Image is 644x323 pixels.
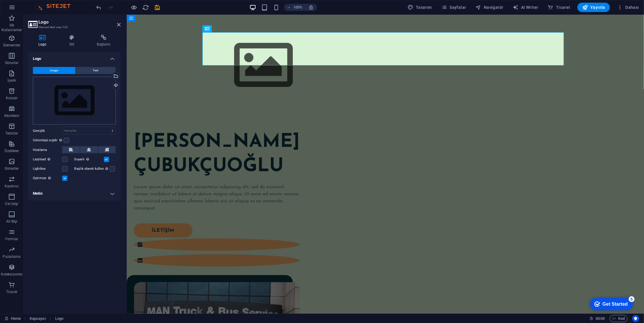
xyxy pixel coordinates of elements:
a: Seçimi iptal etmek için tıkla. Sayfaları açmak için çift tıkla [5,315,21,322]
h3: Element #ed-new-732 [38,25,109,30]
span: 00 00 [596,315,605,322]
p: Üst bilgi [5,201,18,206]
button: Sayfalar [439,3,469,12]
p: Formlar [5,237,18,241]
button: Tasarım [405,3,434,12]
span: Dahası [617,4,639,10]
i: Kaydet (Ctrl+S) [154,4,161,11]
h6: 100% [293,4,302,11]
span: Sayfalar [441,4,466,10]
i: Sayfayı yeniden yükleyin [143,4,149,11]
img: Editor Logo [34,4,78,11]
div: Get Started 5 items remaining, 0% complete [5,3,48,15]
label: Lazyload [33,156,62,163]
label: Duyarlı [75,156,104,163]
h2: Logo [38,19,121,25]
p: Koleksiyonlar [1,272,23,277]
nav: breadcrumb [30,315,63,322]
div: Get Started [17,6,43,12]
h6: Oturum süresi [589,315,605,322]
span: Ticaret [548,4,570,10]
p: Alt Bigi [6,219,18,224]
button: Yayınla [577,3,610,12]
h4: Stil [59,35,87,47]
p: Akordeon [4,113,20,118]
button: 100% [284,4,305,11]
button: Text [76,67,116,74]
h4: Metin [28,186,121,201]
div: Dosya yöneticisinden, stok fotoğraflardan dosyalar seçin veya dosya(lar) yükleyin [33,77,116,125]
button: Kod [610,315,628,322]
label: Genişlik [33,129,62,132]
button: undo [95,4,102,11]
span: Navigatör [476,4,503,10]
span: Image [50,67,58,74]
h4: Logo [28,52,121,62]
p: Ticaret [6,290,17,294]
span: Tasarım [408,4,432,10]
label: Optimize [33,175,62,182]
div: Tasarım (Ctrl+Alt+Y) [405,3,434,12]
button: Ön izleme modundan çıkıp düzenlemeye devam etmek için buraya tıklayın [131,4,138,11]
p: Kaydırıcı [5,184,19,189]
button: AI Writer [511,3,541,12]
i: Geri al: Element ekle (Ctrl+Z) [96,4,102,11]
p: Pazarlama [3,254,21,259]
button: reload [142,4,149,11]
button: Usercentrics [632,315,639,322]
label: Lightbox [33,165,62,172]
h4: Logo [28,35,59,47]
p: Kutular [6,96,18,100]
span: Yayınla [582,4,605,10]
p: Elementler [3,43,20,48]
button: Navigatör [473,3,506,12]
div: 5 [43,1,49,7]
span: Kod [612,315,625,322]
button: Ticaret [545,3,573,12]
button: Image [33,67,75,74]
button: Dahası [615,3,641,12]
label: Hizalama [33,147,62,154]
button: save [154,4,161,11]
p: İçerik [7,78,16,83]
h4: Bağlantı [87,35,121,47]
p: Sütunlar [5,60,19,65]
span: Seçmek için tıkla. Düzenlemek için çift tıkla [55,315,63,322]
p: Tablolar [5,131,18,136]
i: Yeniden boyutlandırmada yakınlaştırma düzeyini seçilen cihaza uyacak şekilde otomatik olarak ayarla. [308,5,314,10]
label: Görüntüyü sığdır [33,137,64,144]
span: AI Writer [513,4,538,10]
span: Seçmek için tıkla. Düzenlemek için çift tıkla [30,315,46,322]
p: Özellikler [4,149,19,153]
span: Text [93,67,99,74]
p: Görseller [5,166,19,171]
span: : [600,316,601,321]
label: Başlık olarak kullan [75,165,110,172]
